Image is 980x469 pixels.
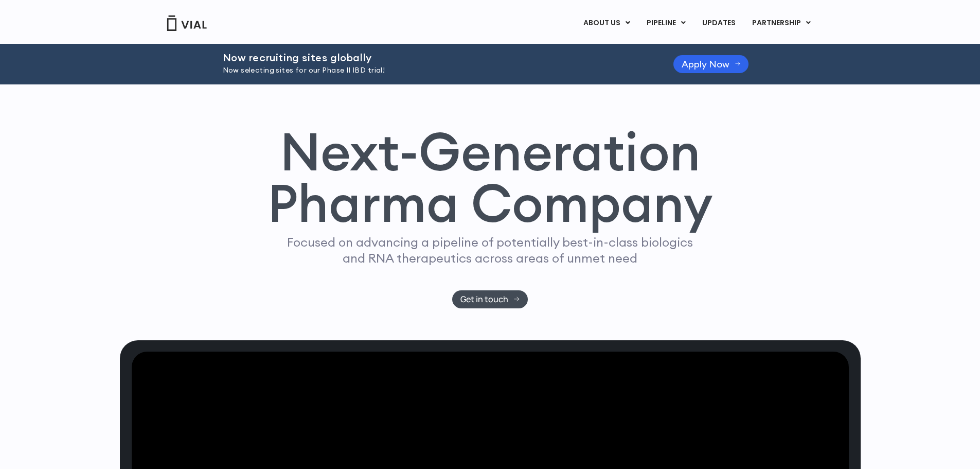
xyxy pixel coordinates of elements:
[452,290,528,308] a: Get in touch
[575,14,638,32] a: ABOUT USMenu Toggle
[268,126,713,230] h1: Next-Generation Pharma Company
[223,52,648,63] h2: Now recruiting sites globally
[638,14,693,32] a: PIPELINEMenu Toggle
[682,60,729,68] span: Apply Now
[673,55,749,73] a: Apply Now
[223,65,648,76] p: Now selecting sites for our Phase II IBD trial!
[166,15,207,31] img: Vial Logo
[460,296,508,303] span: Get in touch
[744,14,819,32] a: PARTNERSHIPMenu Toggle
[694,14,743,32] a: UPDATES
[283,234,698,266] p: Focused on advancing a pipeline of potentially best-in-class biologics and RNA therapeutics acros...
